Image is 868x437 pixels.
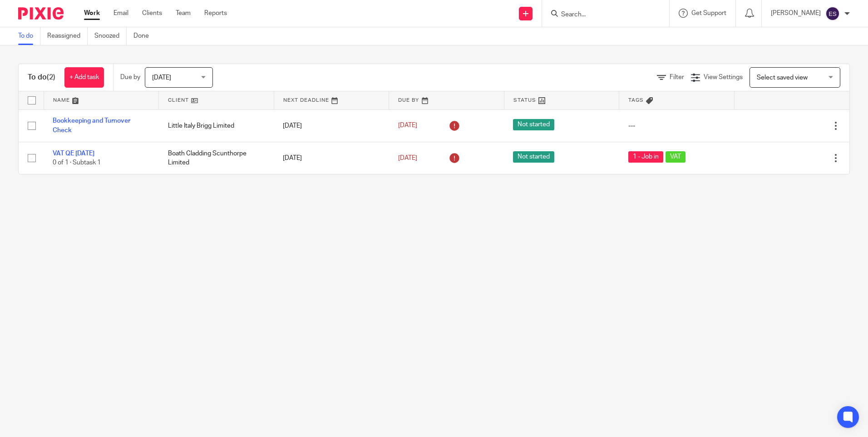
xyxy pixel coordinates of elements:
[513,151,554,163] span: Not started
[628,98,644,103] span: Tags
[704,74,743,80] span: View Settings
[398,155,417,161] span: [DATE]
[691,10,726,16] span: Get Support
[64,67,104,88] a: + Add task
[53,159,101,166] span: 0 of 1 · Subtask 1
[628,151,663,163] span: 1 - Job in
[176,9,191,18] a: Team
[28,73,55,82] h1: To do
[18,27,40,45] a: To do
[159,109,274,142] td: Little Italy Brigg Limited
[94,27,127,45] a: Snoozed
[47,74,55,81] span: (2)
[120,73,140,82] p: Due by
[560,11,642,19] input: Search
[666,151,686,163] span: VAT
[133,27,156,45] a: Done
[142,9,162,18] a: Clients
[628,121,725,130] div: ---
[113,9,128,18] a: Email
[274,109,389,142] td: [DATE]
[825,6,840,21] img: svg%3E
[398,123,417,129] span: [DATE]
[84,9,100,18] a: Work
[274,142,389,174] td: [DATE]
[204,9,227,18] a: Reports
[757,74,808,81] span: Select saved view
[771,9,821,18] p: [PERSON_NAME]
[18,7,64,20] img: Pixie
[53,150,94,157] a: VAT QE [DATE]
[53,118,130,133] a: Bookkeeping and Turnover Check
[670,74,684,80] span: Filter
[47,27,88,45] a: Reassigned
[152,74,171,81] span: [DATE]
[513,119,554,130] span: Not started
[159,142,274,174] td: Boath Cladding Scunthorpe Limited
